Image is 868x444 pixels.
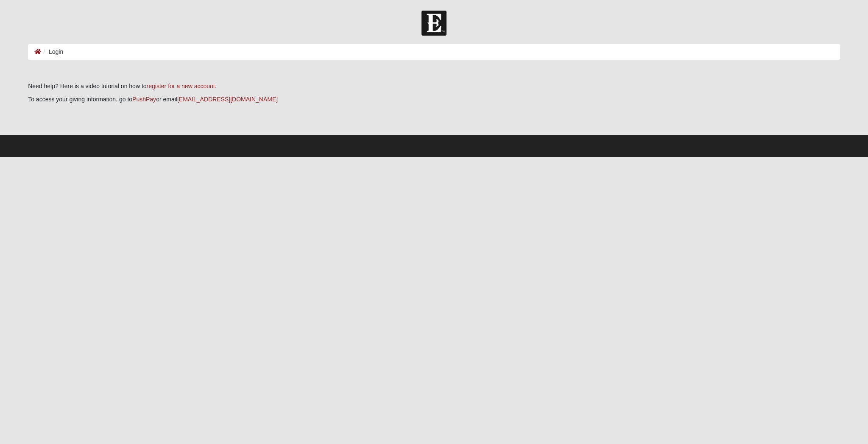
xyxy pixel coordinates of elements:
[177,96,278,103] a: [EMAIL_ADDRESS][DOMAIN_NAME]
[28,95,840,104] p: To access your giving information, go to or email
[41,47,63,56] li: Login
[28,82,840,91] p: Need help? Here is a video tutorial on how to .
[421,11,447,36] img: Church of Eleven22 Logo
[147,83,215,89] a: register for a new account
[132,96,156,103] a: PushPay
